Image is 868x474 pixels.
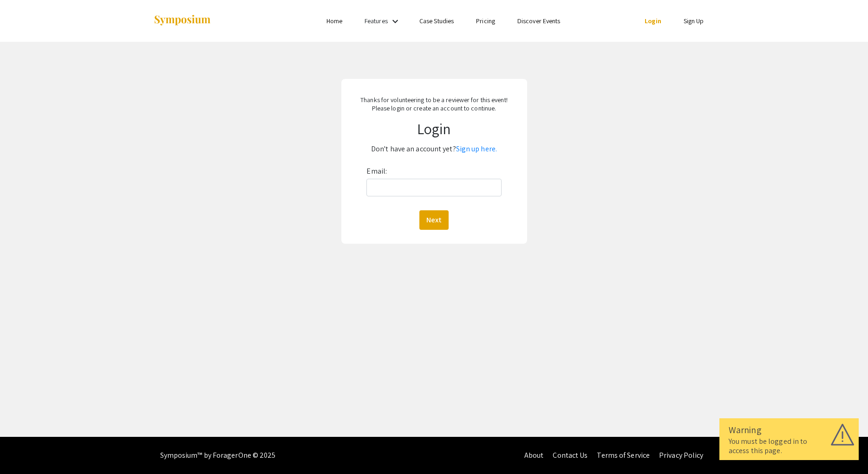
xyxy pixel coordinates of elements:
[645,17,661,25] a: Login
[517,17,561,25] a: Discover Events
[419,17,454,25] a: Case Studies
[326,17,342,25] a: Home
[597,450,650,460] a: Terms of Service
[829,432,861,467] iframe: Chat
[729,437,849,455] div: You must be logged in to access this page.
[419,210,449,230] button: Next
[160,437,276,474] div: Symposium™ by ForagerOne © 2025
[729,423,849,437] div: Warning
[390,16,401,27] mat-icon: Expand Features list
[350,142,518,156] p: Don't have an account yet?
[365,17,388,25] a: Features
[153,14,211,27] img: Symposium by ForagerOne
[524,450,544,460] a: About
[366,164,387,179] label: Email:
[456,144,497,154] a: Sign up here.
[684,17,704,25] a: Sign Up
[350,120,518,137] h1: Login
[350,96,518,104] p: Thanks for volunteering to be a reviewer for this event!
[350,104,518,112] p: Please login or create an account to continue.
[476,17,495,25] a: Pricing
[553,450,587,460] a: Contact Us
[659,450,703,460] a: Privacy Policy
